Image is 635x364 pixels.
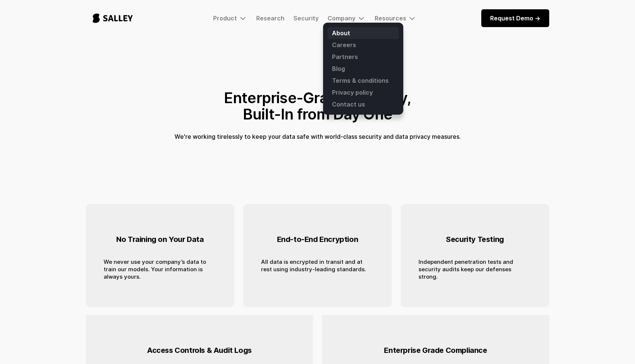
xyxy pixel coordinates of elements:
div: All data is encrypted in transit and at rest using industry-leading standards. ‍ [261,258,374,281]
div: Resources [375,14,417,23]
a: Research [256,14,284,22]
div: We never use your company’s data to train our models. Your information is always yours. [104,258,216,281]
div: Company [328,14,355,22]
nav: Company [323,23,403,115]
a: Blog [328,63,399,75]
h4: No Training on Your Data [116,229,203,249]
a: Careers [328,39,399,51]
strong: Security Testing [446,235,504,244]
div: Product [213,14,247,23]
div: Independent penetration tests and security audits keep our defenses strong. [419,258,531,281]
h5: We're working tirelessly to keep your data safe with world-class security and data privacy measures. [175,131,461,142]
a: Request Demo -> [481,9,549,27]
div: Resources [375,14,406,22]
a: About [328,27,399,39]
a: Partners [328,51,399,63]
a: home [86,6,140,30]
a: Privacy policy [328,86,399,98]
h1: Enterprise-Grade Security, Built-In from Day One [224,90,411,122]
strong: End-to-End Encryption [277,235,358,244]
strong: Access Controls & Audit Logs [147,346,252,355]
div: Company [328,14,366,23]
a: Security [293,14,319,22]
a: Contact us [328,98,399,110]
a: Terms & conditions [328,75,399,86]
div: Product [213,14,237,22]
strong: Enterprise Grade Compliance [384,346,487,355]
